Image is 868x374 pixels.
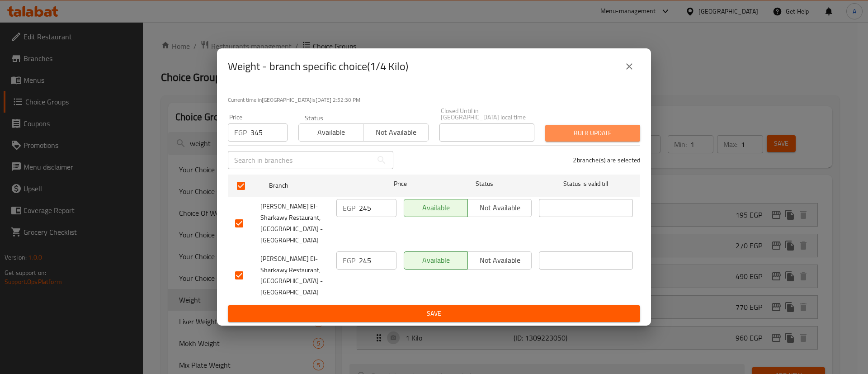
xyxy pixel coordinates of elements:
[228,96,640,104] p: Current time in [GEOGRAPHIC_DATA] is [DATE] 2:52:30 PM
[467,251,532,270] button: Not available
[404,251,468,270] button: Available
[235,308,633,319] span: Save
[343,255,355,266] p: EGP
[359,199,396,217] input: Please enter price
[539,178,633,189] span: Status is valid till
[472,201,528,214] span: Not available
[302,126,360,139] span: Available
[408,201,464,214] span: Available
[250,123,288,142] input: Please enter price
[404,199,468,217] button: Available
[298,123,363,142] button: Available
[367,126,425,139] span: Not available
[343,203,355,213] p: EGP
[359,251,396,270] input: Please enter price
[438,178,532,189] span: Status
[472,254,528,267] span: Not available
[618,56,640,77] button: close
[260,253,329,298] span: [PERSON_NAME] El-Sharkawy Restaurant, [GEOGRAPHIC_DATA] - [GEOGRAPHIC_DATA]
[260,201,329,246] span: [PERSON_NAME] El-Sharkawy Restaurant, [GEOGRAPHIC_DATA] - [GEOGRAPHIC_DATA]
[228,151,373,169] input: Search in branches
[228,59,408,74] h2: Weight - branch specific choice(1/4 Kilo)
[545,125,640,142] button: Bulk update
[228,305,640,322] button: Save
[370,178,430,189] span: Price
[269,180,363,191] span: Branch
[363,123,428,142] button: Not available
[552,128,633,139] span: Bulk update
[467,199,532,217] button: Not available
[573,156,640,165] p: 2 branche(s) are selected
[408,254,464,267] span: Available
[234,127,247,138] p: EGP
